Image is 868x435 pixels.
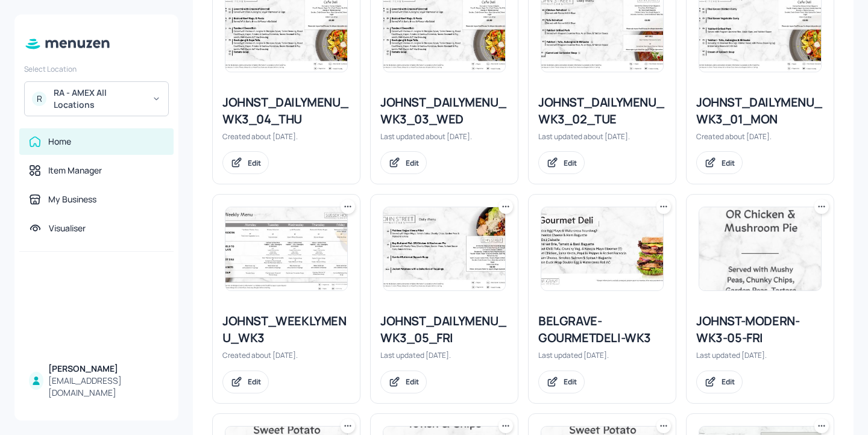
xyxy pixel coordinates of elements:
[48,193,96,205] div: My Business
[48,363,164,375] div: [PERSON_NAME]
[541,207,663,290] img: 2025-02-10-1739178460605pzkztxuvzk.jpeg
[248,158,261,168] div: Edit
[248,377,261,387] div: Edit
[696,94,824,128] div: JOHNST_DAILYMENU_WK3_01_MON
[699,207,821,290] img: 2025-02-14-1739532375380y5grp8xgzlj.jpeg
[222,94,350,128] div: JOHNST_DAILYMENU_WK3_04_THU
[48,164,102,177] div: Item Manager
[722,158,735,168] div: Edit
[538,350,666,360] div: Last updated [DATE].
[406,377,419,387] div: Edit
[722,377,735,387] div: Edit
[222,131,350,142] div: Created about [DATE].
[380,131,508,142] div: Last updated about [DATE].
[380,313,508,346] div: JOHNST_DAILYMENU_WK3_05_FRI
[380,94,508,128] div: JOHNST_DAILYMENU_WK3_03_WED
[225,207,347,290] img: 2025-07-07-1751901869830r0za87ja3gb.jpeg
[383,207,505,290] img: 2025-04-04-1743777849906zth9rltfywl.jpeg
[49,222,86,234] div: Visualiser
[54,87,145,111] div: RA - AMEX All Locations
[564,377,577,387] div: Edit
[222,313,350,346] div: JOHNST_WEEKLYMENU_WK3
[48,136,71,148] div: Home
[406,158,419,168] div: Edit
[696,131,824,142] div: Created about [DATE].
[538,313,666,346] div: BELGRAVE-GOURMETDELI-WK3
[564,158,577,168] div: Edit
[538,131,666,142] div: Last updated about [DATE].
[696,313,824,346] div: JOHNST-MODERN-WK3-05-FRI
[48,375,164,399] div: [EMAIL_ADDRESS][DOMAIN_NAME]
[538,94,666,128] div: JOHNST_DAILYMENU_WK3_02_TUE
[222,350,350,360] div: Created about [DATE].
[696,350,824,360] div: Last updated [DATE].
[24,64,169,74] div: Select Location
[380,350,508,360] div: Last updated [DATE].
[32,92,46,106] div: R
